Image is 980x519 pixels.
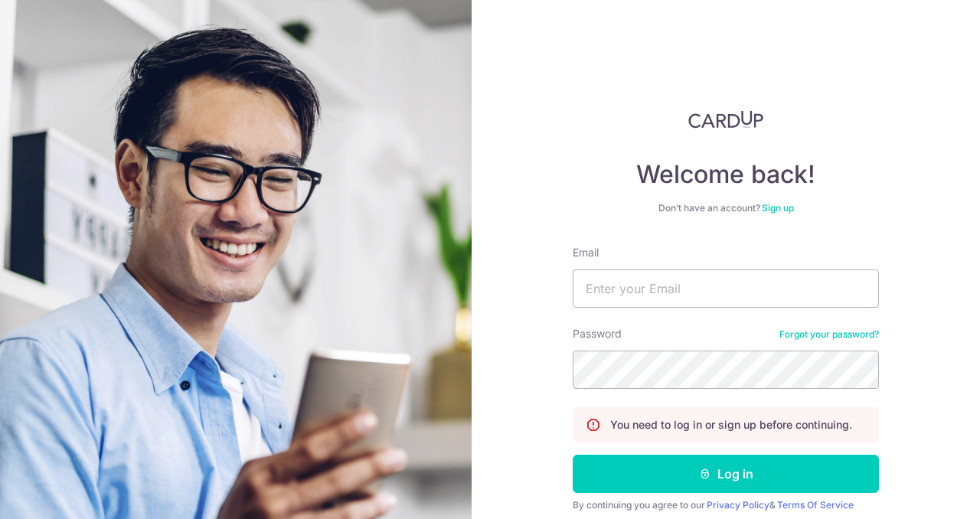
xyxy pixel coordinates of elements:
div: By continuing you agree to our & [573,499,879,511]
label: Password [573,326,622,341]
label: Email [573,245,599,260]
a: Terms Of Service [777,499,854,511]
p: You need to log in or sign up before continuing. [610,417,852,432]
div: Don’t have an account? [573,202,879,214]
a: Privacy Policy [707,499,769,511]
h4: Welcome back! [573,159,879,190]
a: Forgot your password? [779,328,879,341]
input: Enter your Email [573,269,879,308]
img: CardUp Logo [688,110,763,129]
a: Sign up [762,202,794,214]
button: Log in [573,455,879,493]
